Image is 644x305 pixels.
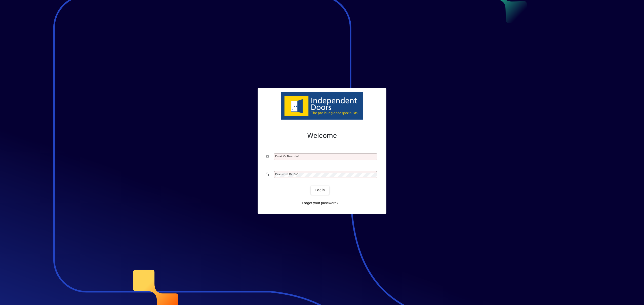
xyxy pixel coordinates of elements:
h2: Welcome [266,131,378,140]
button: Login [311,186,329,195]
a: Forgot your password? [300,199,340,208]
span: Login [315,187,325,193]
span: Forgot your password? [302,200,338,206]
mat-label: Email or Barcode [275,155,298,158]
mat-label: Password or Pin [275,172,297,176]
